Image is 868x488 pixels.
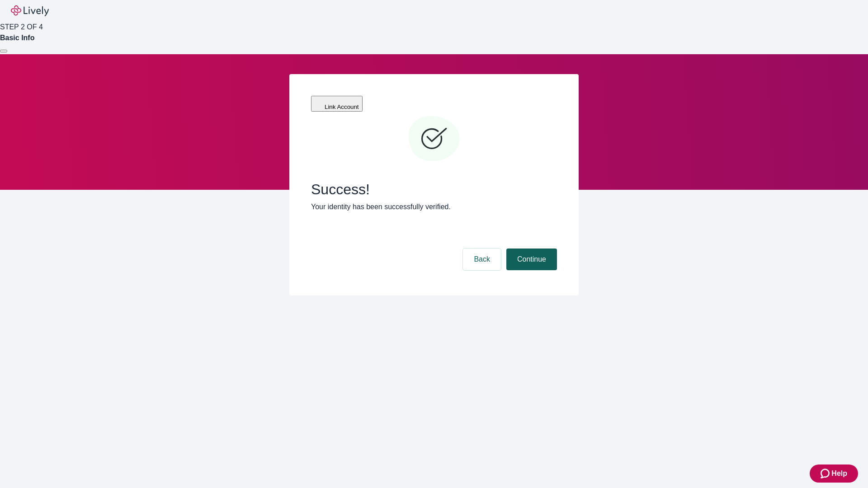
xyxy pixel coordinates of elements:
span: Help [831,468,847,479]
svg: Checkmark icon [407,112,461,166]
img: Lively [11,5,49,16]
button: Back [463,249,501,270]
svg: Zendesk support icon [821,468,831,479]
button: Continue [506,249,557,270]
button: Zendesk support iconHelp [810,465,858,483]
p: Your identity has been successfully verified. [311,202,557,212]
span: Success! [311,181,557,198]
button: Link Account [311,96,363,112]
